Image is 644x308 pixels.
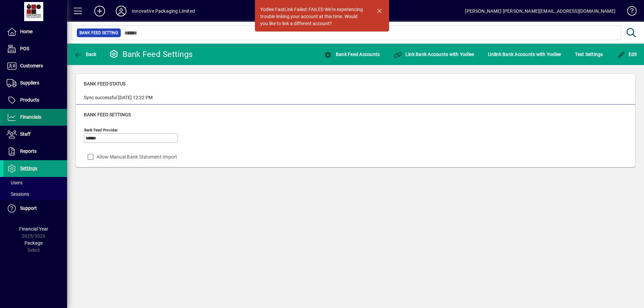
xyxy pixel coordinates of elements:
button: Add [89,5,110,17]
span: Test Settings [575,49,603,60]
a: Users [3,177,67,188]
span: Products [20,97,39,103]
span: Package [24,240,43,246]
div: Bank Feed Settings [109,49,193,60]
a: Products [3,92,67,109]
span: Link Bank Accounts with Yodlee [394,52,474,57]
a: POS [3,41,67,57]
span: POS [20,46,29,51]
button: Profile [110,5,132,17]
span: Settings [20,166,37,171]
mat-label: Bank Feed Provider [84,128,118,132]
a: Customers [3,58,67,74]
span: Bank Feed Setting [79,29,118,36]
span: Financial Year [19,226,48,232]
a: Suppliers [3,75,67,91]
a: Home [3,23,67,40]
span: Edit [617,52,637,57]
div: Innovative Packaging Limited [132,6,195,16]
button: Bank Feed Accounts [322,48,381,60]
div: Sync successful [DATE] 12:22 PM [84,94,153,101]
a: Support [3,200,67,217]
span: Bank Feed Status [84,81,125,86]
span: Sessions [7,191,29,197]
a: Sessions [3,188,67,200]
button: Back [72,48,98,60]
button: Unlink Bank Accounts with Yodlee [486,48,562,60]
span: Unlink Bank Accounts with Yodlee [488,49,561,60]
span: Bank Feed Settings [84,112,131,117]
span: Support [20,205,37,211]
button: Test Settings [573,48,604,60]
span: Back [74,52,97,57]
span: Reports [20,148,37,154]
span: Customers [20,63,43,68]
span: Bank Feed Accounts [324,52,380,57]
span: Financials [20,114,41,120]
div: [PERSON_NAME] [PERSON_NAME][EMAIL_ADDRESS][DOMAIN_NAME] [465,6,615,16]
span: Home [20,29,33,34]
span: Staff [20,131,31,137]
button: Link Bank Accounts with Yodlee [392,48,476,60]
a: Financials [3,109,67,126]
a: Knowledge Base [622,1,636,23]
span: Users [7,180,22,185]
span: Suppliers [20,80,39,85]
a: Staff [3,126,67,143]
button: Edit [615,48,639,60]
app-page-header-button: Back [67,48,104,60]
a: Reports [3,143,67,160]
